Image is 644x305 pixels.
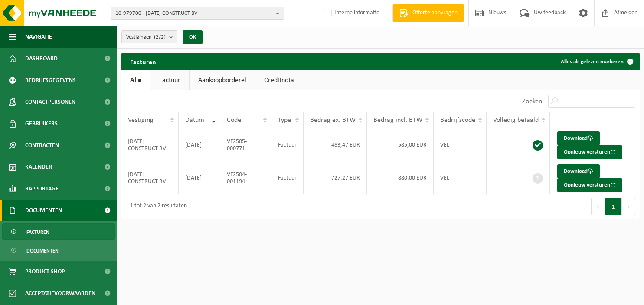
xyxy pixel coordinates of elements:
div: 1 tot 2 van 2 resultaten [126,199,187,214]
span: Volledig betaald [493,117,539,124]
span: Acceptatievoorwaarden [25,282,95,304]
button: OK [183,30,203,44]
span: Contactpersonen [25,91,75,113]
td: Factuur [271,161,304,194]
td: [DATE] CONSTRUCT BV [121,128,179,161]
span: Bedrijfscode [440,117,475,124]
button: Vestigingen(2/2) [121,30,177,43]
span: Rapportage [25,178,59,200]
td: 483,47 EUR [304,128,367,161]
td: VF2505-000771 [220,128,271,161]
span: Vestiging [128,117,154,124]
a: Facturen [2,223,115,240]
td: 585,00 EUR [367,128,434,161]
span: Datum [185,117,204,124]
span: Code [227,117,241,124]
span: Dashboard [25,48,58,69]
h2: Facturen [121,53,165,70]
span: Type [278,117,291,124]
span: Kalender [25,156,52,178]
a: Aankoopborderel [190,70,255,90]
td: VEL [434,128,487,161]
td: Factuur [271,128,304,161]
a: Factuur [150,70,189,90]
label: Interne informatie [322,7,379,20]
td: [DATE] [179,161,220,194]
td: VF2504-001194 [220,161,271,194]
span: 10-979700 - [DATE] CONSTRUCT BV [115,7,272,20]
td: 727,27 EUR [304,161,367,194]
span: Documenten [25,200,62,221]
span: Offerte aanvragen [410,9,460,17]
span: Vestigingen [126,31,166,44]
span: Bedrag ex. BTW [310,117,356,124]
span: Contracten [25,134,59,156]
td: [DATE] [179,128,220,161]
span: Bedrijfsgegevens [25,69,76,91]
button: Next [622,198,635,215]
span: Facturen [26,224,49,240]
a: Documenten [2,242,115,259]
label: Zoeken: [522,98,544,105]
td: VEL [434,161,487,194]
button: Previous [591,198,605,215]
span: Navigatie [25,26,52,48]
button: Alles als gelezen markeren [554,53,639,70]
button: Opnieuw versturen [557,178,622,192]
span: Gebruikers [25,113,58,134]
td: [DATE] CONSTRUCT BV [121,161,179,194]
count: (2/2) [154,34,166,40]
a: Download [557,131,600,145]
button: 1 [605,198,622,215]
span: Documenten [26,243,59,259]
button: Opnieuw versturen [557,145,622,159]
a: Offerte aanvragen [392,4,464,22]
a: Creditnota [255,70,303,90]
button: 10-979700 - [DATE] CONSTRUCT BV [111,7,284,20]
a: Download [557,164,600,178]
td: 880,00 EUR [367,161,434,194]
span: Product Shop [25,261,65,282]
span: Bedrag incl. BTW [373,117,422,124]
a: Alle [121,70,150,90]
